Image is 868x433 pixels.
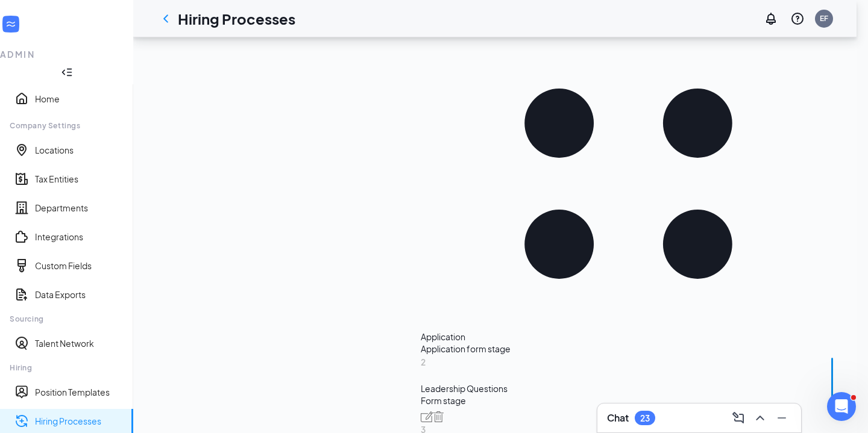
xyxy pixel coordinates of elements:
div: Sourcing [10,314,123,324]
div: Hiring [10,363,123,373]
svg: Notifications [764,11,778,26]
div: Company Settings [10,120,123,131]
svg: ChevronLeft [159,11,173,26]
a: Position Templates [35,386,124,398]
a: Custom Fields [35,260,124,272]
a: Data Exports [35,288,124,301]
div: Application [421,331,836,343]
a: Integrations [35,231,124,243]
svg: Minimize [775,411,789,425]
svg: QuestionInfo [790,11,805,26]
button: Minimize [772,408,791,428]
iframe: Intercom live chat [827,392,856,421]
a: Talent Network [35,337,124,349]
div: Application form stage [421,343,836,355]
a: Locations [35,144,124,156]
svg: Collapse [61,66,73,78]
a: Departments [35,202,124,214]
svg: ChevronUp [753,411,767,425]
h1: Hiring Processes [178,8,295,29]
button: ChevronUp [750,408,770,428]
svg: ComposeMessage [731,411,746,425]
svg: WorkstreamLogo [5,18,17,30]
a: Home [35,93,124,105]
h3: Chat [607,411,629,425]
button: ComposeMessage [729,408,748,428]
a: Tax Entities [35,173,124,185]
div: Leadership Questions [421,382,836,394]
div: 23 [640,413,650,423]
a: Hiring Processes [35,415,124,427]
div: Form stage [421,394,836,407]
span: 2 [421,355,836,369]
div: EF [820,13,828,23]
